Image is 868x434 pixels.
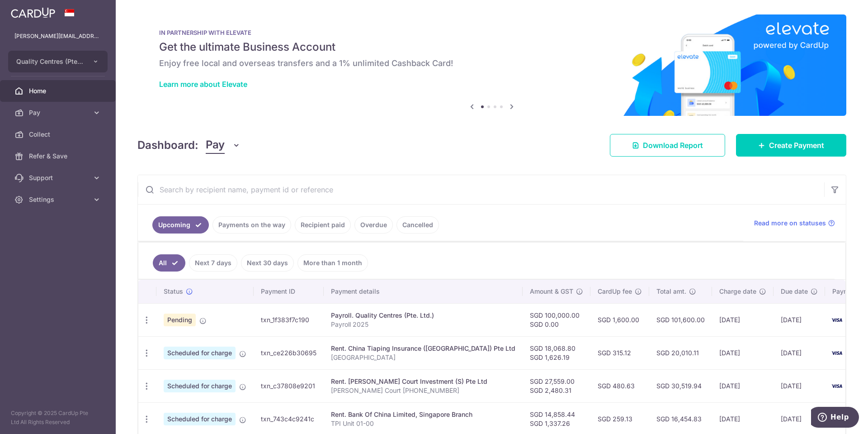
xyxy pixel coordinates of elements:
span: Settings [29,195,89,204]
a: Download Report [610,134,725,157]
div: Rent. Bank Of China Limited, Singapore Branch [331,410,515,419]
a: More than 1 month [297,254,368,272]
span: Pending [164,314,196,326]
p: Payroll 2025 [331,320,515,329]
img: Bank Card [828,315,846,325]
td: txn_c37808e9201 [254,369,324,402]
td: SGD 18,068.80 SGD 1,626.19 [523,336,590,369]
span: Support [29,173,89,182]
a: Recipient paid [295,216,351,234]
input: Search by recipient name, payment id or reference [138,175,824,204]
span: Total amt. [656,287,686,296]
td: txn_1f383f7c190 [254,303,324,336]
img: CardUp [11,7,55,18]
div: Payroll. Quality Centres (Pte. Ltd.) [331,311,515,320]
td: SGD 1,600.00 [590,303,649,336]
h5: Get the ultimate Business Account [159,40,825,54]
td: [DATE] [774,336,825,369]
span: CardUp fee [598,287,632,296]
span: Collect [29,130,89,139]
span: Status [164,287,183,296]
p: IN PARTNERSHIP WITH ELEVATE [159,29,825,36]
a: Upcoming [152,216,209,234]
a: Payments on the way [212,216,291,234]
a: Overdue [354,216,393,234]
p: [PERSON_NAME][EMAIL_ADDRESS][DOMAIN_NAME] [14,32,101,41]
span: Due date [781,287,808,296]
span: Pay [29,108,89,117]
td: SGD 100,000.00 SGD 0.00 [523,303,590,336]
span: Home [29,86,89,95]
p: [GEOGRAPHIC_DATA] [331,353,515,362]
td: SGD 27,559.00 SGD 2,480.31 [523,369,590,402]
span: Scheduled for charge [164,347,236,359]
img: Renovation banner [137,14,846,116]
a: Create Payment [736,134,846,157]
span: Quality Centres (Pte. Ltd.) [16,57,83,66]
td: SGD 480.63 [590,369,649,402]
div: Rent. China Tiaping Insurance ([GEOGRAPHIC_DATA]) Pte Ltd [331,344,515,353]
button: Quality Centres (Pte. Ltd.) [8,51,108,72]
img: Bank Card [828,348,846,358]
span: Pay [206,137,225,154]
span: Amount & GST [530,287,573,296]
td: [DATE] [774,369,825,402]
td: [DATE] [774,303,825,336]
img: Bank Card [828,381,846,391]
div: Rent. [PERSON_NAME] Court Investment (S) Pte Ltd [331,377,515,386]
td: txn_ce226b30695 [254,336,324,369]
span: Refer & Save [29,152,89,161]
a: Cancelled [396,216,439,234]
span: Scheduled for charge [164,413,236,425]
a: All [153,254,185,272]
h4: Dashboard: [137,137,198,153]
span: Download Report [643,140,703,151]
a: Read more on statuses [754,219,835,228]
iframe: Opens a widget where you can find more information [811,407,859,429]
button: Pay [206,137,241,154]
td: SGD 315.12 [590,336,649,369]
th: Payment details [324,280,523,303]
td: SGD 30,519.94 [649,369,712,402]
a: Next 30 days [241,254,294,272]
td: SGD 101,600.00 [649,303,712,336]
a: Next 7 days [189,254,237,272]
h6: Enjoy free local and overseas transfers and a 1% unlimited Cashback Card! [159,58,825,69]
span: Create Payment [769,140,824,151]
th: Payment ID [254,280,324,303]
span: Charge date [719,287,756,296]
td: [DATE] [712,336,774,369]
span: Scheduled for charge [164,380,236,392]
span: Read more on statuses [754,219,826,228]
td: [DATE] [712,303,774,336]
td: SGD 20,010.11 [649,336,712,369]
td: [DATE] [712,369,774,402]
p: TPI Unit 01-00 [331,419,515,428]
a: Learn more about Elevate [159,80,247,89]
p: [PERSON_NAME] Court [PHONE_NUMBER] [331,386,515,395]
